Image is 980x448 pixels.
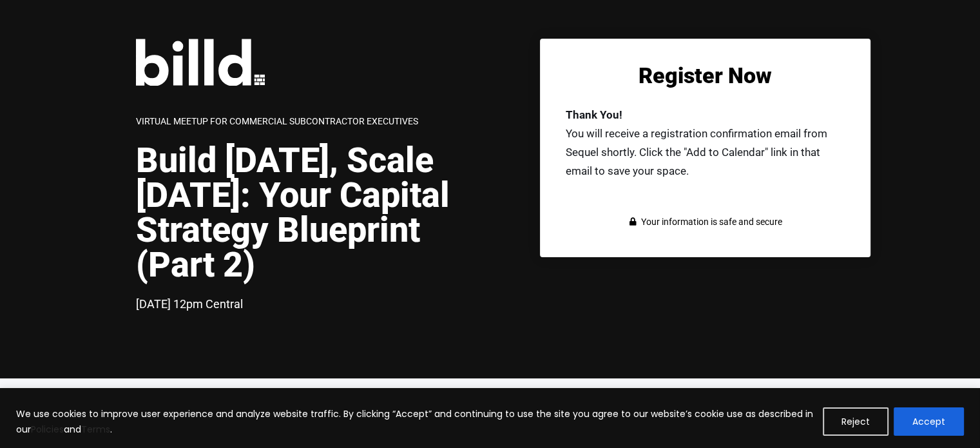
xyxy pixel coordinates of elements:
[136,297,243,311] span: [DATE] 12pm Central
[566,108,622,121] strong: Thank You!
[136,143,490,282] h1: Build [DATE], Scale [DATE]: Your Capital Strategy Blueprint (Part 2)
[566,106,845,180] p: You will receive a registration confirmation email from Sequel shortly. Click the "Add to Calenda...
[81,423,110,436] a: Terms
[638,213,782,231] span: Your information is safe and secure
[566,64,845,86] h2: Register Now
[136,116,418,126] span: Virtual Meetup for Commercial Subcontractor Executives
[31,423,64,436] a: Policies
[894,407,964,436] button: Accept
[823,407,889,436] button: Reject
[16,406,813,437] p: We use cookies to improve user experience and analyze website traffic. By clicking “Accept” and c...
